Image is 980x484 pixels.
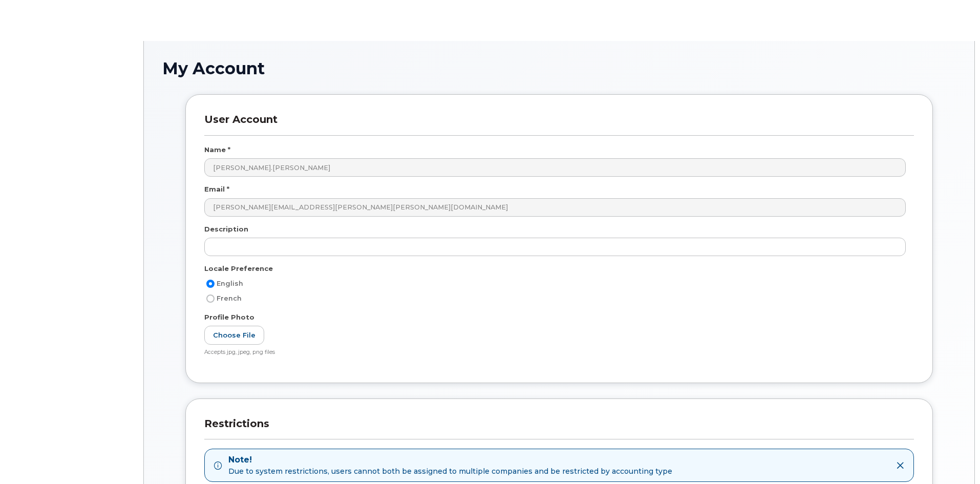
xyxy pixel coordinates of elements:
[217,294,242,302] span: French
[204,312,254,322] label: Profile Photo
[204,145,230,155] label: Name *
[204,184,229,194] label: Email *
[204,113,914,135] h3: User Account
[162,59,956,77] h1: My Account
[204,349,906,356] div: Accepts jpg, jpeg, png files
[204,264,273,273] label: Locale Preference
[228,454,672,466] strong: Note!
[204,417,914,439] h3: Restrictions
[206,280,215,288] input: English
[206,294,215,303] input: French
[204,224,248,234] label: Description
[228,466,672,476] span: Due to system restrictions, users cannot both be assigned to multiple companies and be restricted...
[204,326,264,345] label: Choose File
[217,280,243,287] span: English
